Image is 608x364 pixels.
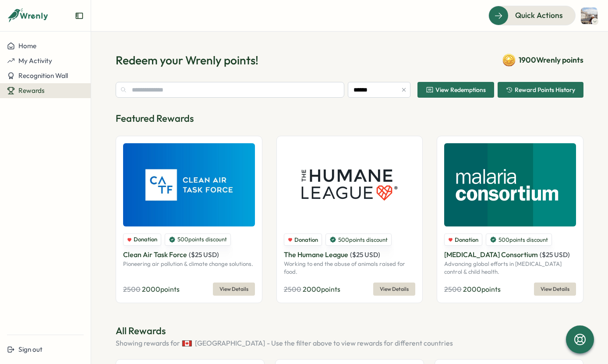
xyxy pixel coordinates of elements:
span: 2000 points [463,285,501,293]
span: Showing rewards for [116,338,180,349]
p: Featured Rewards [116,112,583,125]
span: View Details [541,283,569,295]
span: ( $ 25 USD ) [350,251,380,259]
p: Clean Air Task Force [123,249,187,260]
h1: Redeem your Wrenly points! [116,53,258,68]
span: 1900 Wrenly points [519,54,583,66]
button: Quick Actions [488,6,576,25]
span: Rewards [18,86,45,95]
button: View Redemptions [417,82,494,98]
span: 2500 [123,285,141,293]
span: View Details [219,283,248,295]
span: Quick Actions [515,10,563,21]
div: 500 points discount [325,233,392,246]
span: View Redemptions [435,87,486,93]
button: View Details [373,283,415,296]
img: Malaria Consortium [444,143,576,226]
span: ( $ 25 USD ) [189,251,219,259]
span: View Details [380,283,409,295]
span: Sign out [18,345,42,353]
p: [MEDICAL_DATA] Consortium [444,249,538,260]
p: The Humane League [284,249,348,260]
p: All Rewards [116,324,583,338]
div: 500 points discount [486,233,552,246]
span: Donation [455,236,478,244]
img: The Humane League [284,143,416,226]
div: 500 points discount [165,233,231,246]
span: Reward Points History [515,87,575,93]
span: My Activity [18,57,52,65]
p: Advancing global efforts in [MEDICAL_DATA] control & child health. [444,260,576,276]
p: Pioneering air pollution & climate change solutions. [123,260,255,268]
img: Canada [182,338,192,349]
span: Donation [134,236,157,244]
span: 2000 points [303,285,340,293]
span: ( $ 25 USD ) [540,251,570,259]
span: - Use the filter above to view rewards for different countries [267,338,453,349]
span: Recognition Wall [18,71,68,80]
button: View Details [534,283,576,296]
span: 2500 [444,285,462,293]
button: View Details [213,283,255,296]
span: Home [18,42,36,50]
span: [GEOGRAPHIC_DATA] [195,338,265,349]
span: Donation [294,236,318,244]
button: Reward Points History [498,82,583,98]
span: 2000 points [142,285,180,293]
button: Expand sidebar [75,11,84,20]
span: 2500 [284,285,301,293]
img: michelle.kwan [581,7,597,24]
img: Clean Air Task Force [123,143,255,226]
p: Working to end the abuse of animals raised for food. [284,260,416,276]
